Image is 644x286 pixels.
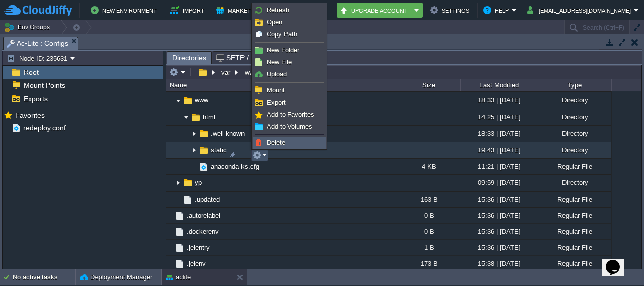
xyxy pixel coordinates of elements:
[193,96,210,104] a: www
[461,79,536,91] div: Last Modified
[537,79,611,91] div: Type
[460,159,536,174] div: 11:21 | [DATE]
[460,175,536,190] div: 09:59 | [DATE]
[198,145,209,156] img: AMDAwAAAACH5BAEAAAAALAAAAAABAAEAAAICRAEAOw==
[80,272,152,282] button: Deployment Manager
[190,143,198,158] img: AMDAwAAAACH5BAEAAAAALAAAAAABAAEAAAICRAEAOw==
[185,259,207,268] a: .jelenv
[253,85,325,96] a: Mount
[166,208,174,223] img: AMDAwAAAACH5BAEAAAAALAAAAAABAAEAAAICRAEAOw==
[460,208,536,223] div: 15:36 | [DATE]
[198,128,209,139] img: AMDAwAAAACH5BAEAAAAALAAAAAABAAEAAAICRAEAOw==
[253,45,325,56] a: New Folder
[13,111,46,120] span: Favorites
[209,146,228,154] a: static
[253,17,325,28] a: Open
[91,4,160,16] button: New Environment
[267,139,285,146] span: Delete
[185,211,222,220] span: .autorelabel
[483,4,512,16] button: Help
[209,129,246,138] a: .well-known
[460,142,536,158] div: 19:43 | [DATE]
[4,20,53,34] button: Env Groups
[193,195,221,204] a: .updated
[174,192,182,207] img: AMDAwAAAACH5BAEAAAAALAAAAAABAAEAAAICRAEAOw==
[267,6,289,14] span: Refresh
[460,224,536,239] div: 15:36 | [DATE]
[209,162,261,171] a: anaconda-ks.cfg
[216,4,271,16] button: Marketplace
[7,54,70,63] button: Node ID: 235631
[536,208,611,223] div: Regular File
[170,4,207,16] button: Import
[166,272,191,282] button: aclite
[253,109,325,120] a: Add to Favorites
[460,92,536,108] div: 18:33 | [DATE]
[536,240,611,255] div: Regular File
[253,57,325,68] a: New File
[174,258,185,269] img: AMDAwAAAACH5BAEAAAAALAAAAAABAAEAAAICRAEAOw==
[536,175,611,190] div: Directory
[182,95,193,106] img: AMDAwAAAACH5BAEAAAAALAAAAAABAAEAAAICRAEAOw==
[216,52,282,64] span: SFTP / SSH Gate
[460,240,536,255] div: 15:36 | [DATE]
[253,69,325,80] a: Upload
[430,4,472,16] button: Settings
[395,159,460,174] div: 4 KB
[536,142,611,158] div: Directory
[536,159,611,174] div: Regular File
[166,240,174,255] img: AMDAwAAAACH5BAEAAAAALAAAAAABAAEAAAICRAEAOw==
[267,70,287,78] span: Upload
[253,121,325,132] a: Add to Volumes
[174,226,185,237] img: AMDAwAAAACH5BAEAAAAALAAAAAABAAEAAAICRAEAOw==
[395,192,460,207] div: 163 B
[166,65,641,79] input: Click to enter the path
[182,177,193,188] img: AMDAwAAAACH5BAEAAAAALAAAAAABAAEAAAICRAEAOw==
[395,208,460,223] div: 0 B
[21,123,67,132] a: redeploy.conf
[267,123,312,130] span: Add to Volumes
[190,126,198,142] img: AMDAwAAAACH5BAEAAAAALAAAAAABAAEAAAICRAEAOw==
[253,137,325,148] a: Delete
[536,256,611,271] div: Regular File
[536,192,611,207] div: Regular File
[602,246,634,276] iframe: chat widget
[267,46,299,54] span: New Folder
[267,30,297,38] span: Copy Path
[174,175,182,191] img: AMDAwAAAACH5BAEAAAAALAAAAAABAAEAAAICRAEAOw==
[243,68,261,77] button: www
[172,52,206,64] span: Directories
[22,94,49,103] span: Exports
[536,92,611,108] div: Directory
[395,240,460,255] div: 1 B
[166,256,174,271] img: AMDAwAAAACH5BAEAAAAALAAAAAABAAEAAAICRAEAOw==
[267,111,314,118] span: Add to Favorites
[182,110,190,125] img: AMDAwAAAACH5BAEAAAAALAAAAAABAAEAAAICRAEAOw==
[460,109,536,125] div: 14:25 | [DATE]
[220,68,233,77] button: var
[395,256,460,271] div: 173 B
[201,113,217,121] a: html
[527,4,634,16] button: [EMAIL_ADDRESS][DOMAIN_NAME]
[193,178,203,187] a: yp
[174,93,182,109] img: AMDAwAAAACH5BAEAAAAALAAAAAABAAEAAAICRAEAOw==
[253,5,325,16] a: Refresh
[340,4,411,16] button: Upgrade Account
[7,37,68,50] span: Ac-Lite : Configs
[166,224,174,239] img: AMDAwAAAACH5BAEAAAAALAAAAAABAAEAAAICRAEAOw==
[185,227,220,236] a: .dockerenv
[182,194,193,205] img: AMDAwAAAACH5BAEAAAAALAAAAAABAAEAAAICRAEAOw==
[536,224,611,239] div: Regular File
[267,18,282,26] span: Open
[190,159,198,174] img: AMDAwAAAACH5BAEAAAAALAAAAAABAAEAAAICRAEAOw==
[536,126,611,141] div: Directory
[185,243,211,252] span: .jelentry
[4,4,72,17] img: CloudJiffy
